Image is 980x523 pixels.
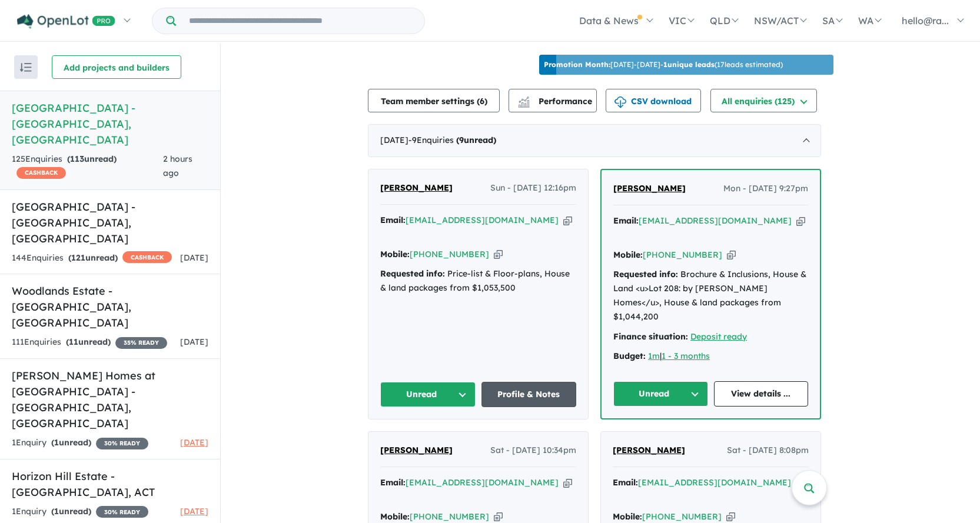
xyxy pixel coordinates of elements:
button: Copy [796,215,805,227]
strong: ( unread) [66,337,111,347]
span: [DATE] [180,337,208,347]
a: [PHONE_NUMBER] [410,249,489,259]
span: [DATE] [180,437,208,448]
span: [DATE] [180,252,208,263]
strong: Finance situation: [613,331,688,342]
strong: Email: [613,215,639,226]
button: Performance [509,89,597,112]
button: Add projects and builders [52,55,181,79]
span: CASHBACK [16,167,66,179]
div: 144 Enquir ies [12,251,172,265]
h5: [GEOGRAPHIC_DATA] - [GEOGRAPHIC_DATA] , [GEOGRAPHIC_DATA] [12,100,208,148]
h5: Horizon Hill Estate - [GEOGRAPHIC_DATA] , ACT [12,468,208,500]
img: download icon [614,96,626,108]
span: [PERSON_NAME] [380,445,453,455]
span: [PERSON_NAME] [613,445,685,455]
span: 11 [69,337,78,347]
div: 125 Enquir ies [12,152,163,181]
b: Promotion Month: [544,60,610,69]
a: 1m [648,351,660,361]
span: - 9 Enquir ies [408,135,496,145]
a: Profile & Notes [481,382,577,407]
span: Mon - [DATE] 9:27pm [723,182,808,196]
button: CSV download [606,89,701,112]
a: [EMAIL_ADDRESS][DOMAIN_NAME] [639,215,792,226]
strong: Requested info: [380,268,445,279]
strong: Requested info: [613,269,678,279]
button: Unread [380,382,476,407]
div: Price-list & Floor-plans, House & land packages from $1,053,500 [380,267,576,295]
span: Performance [520,96,592,106]
div: | [613,349,808,364]
strong: Email: [380,215,406,225]
strong: Email: [380,477,406,488]
a: [EMAIL_ADDRESS][DOMAIN_NAME] [638,477,791,488]
span: 1 [54,506,59,517]
strong: ( unread) [51,506,91,517]
img: bar-chart.svg [518,100,530,108]
span: 121 [71,252,85,263]
span: Sat - [DATE] 8:08pm [727,444,809,458]
h5: Woodlands Estate - [GEOGRAPHIC_DATA] , [GEOGRAPHIC_DATA] [12,283,208,331]
strong: Mobile: [613,249,643,260]
span: Sun - [DATE] 12:16pm [490,181,576,195]
a: [PERSON_NAME] [613,444,685,458]
strong: ( unread) [68,252,118,263]
span: 2 hours ago [163,154,192,178]
a: [PERSON_NAME] [613,182,686,196]
h5: [GEOGRAPHIC_DATA] - [GEOGRAPHIC_DATA] , [GEOGRAPHIC_DATA] [12,199,208,246]
span: 30 % READY [96,438,148,449]
a: [PERSON_NAME] [380,444,453,458]
a: [EMAIL_ADDRESS][DOMAIN_NAME] [406,477,559,488]
button: Team member settings (6) [368,89,500,112]
button: Copy [494,511,503,523]
span: 113 [70,154,84,164]
strong: Budget: [613,351,646,361]
button: Copy [563,477,572,489]
button: Copy [726,511,735,523]
img: line-chart.svg [519,96,529,103]
a: Deposit ready [690,331,747,342]
button: Copy [563,214,572,226]
a: [EMAIL_ADDRESS][DOMAIN_NAME] [406,215,559,225]
span: CASHBACK [122,251,172,263]
div: Brochure & Inclusions, House & Land <u>Lot 208: by [PERSON_NAME] Homes</u>, House & land packages... [613,268,808,324]
span: 6 [480,96,484,106]
h5: [PERSON_NAME] Homes at [GEOGRAPHIC_DATA] - [GEOGRAPHIC_DATA] , [GEOGRAPHIC_DATA] [12,368,208,431]
img: Openlot PRO Logo White [17,14,115,29]
b: 1 unique leads [663,60,715,69]
div: 111 Enquir ies [12,335,167,349]
strong: ( unread) [51,437,91,448]
a: [PHONE_NUMBER] [410,511,489,522]
button: Copy [494,248,503,261]
p: [DATE] - [DATE] - ( 17 leads estimated) [544,59,783,70]
div: [DATE] [368,124,821,157]
a: [PHONE_NUMBER] [642,511,722,522]
button: Copy [727,249,736,261]
span: [DATE] [180,506,208,517]
a: [PERSON_NAME] [380,181,453,195]
span: Sat - [DATE] 10:34pm [490,444,576,458]
div: 1 Enquir y [12,505,148,519]
strong: Email: [613,477,638,488]
a: 1 - 3 months [662,351,710,361]
a: [PHONE_NUMBER] [643,249,722,260]
span: hello@ra... [902,15,949,26]
span: 9 [459,135,464,145]
div: 1 Enquir y [12,436,148,450]
a: View details ... [714,381,809,407]
button: Unread [613,381,708,407]
strong: Mobile: [380,511,410,522]
input: Try estate name, suburb, builder or developer [178,8,422,34]
strong: ( unread) [456,135,496,145]
button: All enquiries (125) [710,89,817,112]
strong: ( unread) [67,154,117,164]
span: 1 [54,437,59,448]
span: [PERSON_NAME] [613,183,686,194]
img: sort.svg [20,63,32,72]
span: 35 % READY [115,337,167,349]
strong: Mobile: [613,511,642,522]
